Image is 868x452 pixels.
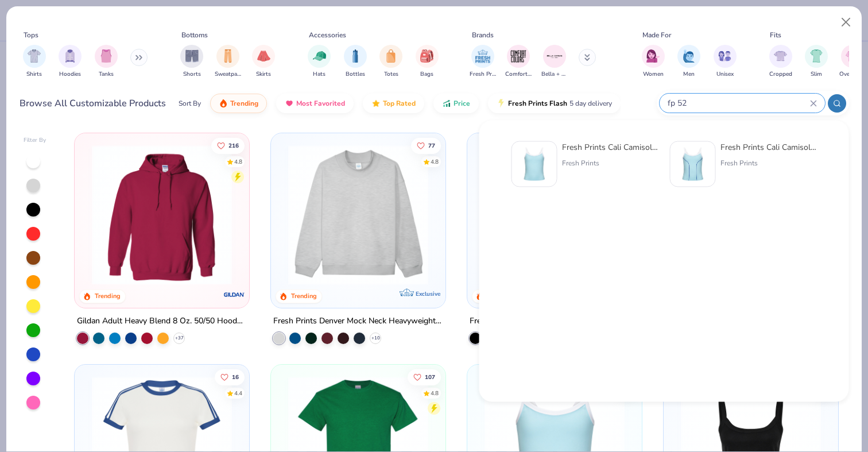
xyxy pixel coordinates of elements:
[569,97,612,110] span: 5 day delivery
[839,70,865,79] span: Oversized
[811,70,822,79] span: Slim
[470,314,619,329] div: Fresh Prints Boston Heavyweight Hoodie
[470,45,496,79] button: filter button
[313,70,325,79] span: Hats
[349,49,362,63] img: Bottles Image
[810,49,823,63] img: Slim Image
[23,45,46,79] div: filter for Shirts
[642,45,665,79] div: filter for Women
[383,99,416,108] span: Top Rated
[257,49,270,63] img: Skirts Image
[379,45,402,79] div: filter for Totes
[770,30,781,40] div: Fits
[411,137,441,153] button: Like
[646,49,660,63] img: Women Image
[23,45,46,79] button: filter button
[431,389,439,397] div: 4.8
[769,45,792,79] button: filter button
[488,94,621,113] button: Fresh Prints Flash5 day delivery
[714,45,737,79] button: filter button
[433,94,479,113] button: Price
[344,45,367,79] div: filter for Bottles
[229,142,239,148] span: 216
[839,45,865,79] button: filter button
[308,45,331,79] div: filter for Hats
[677,45,700,79] div: filter for Men
[420,49,433,63] img: Bags Image
[215,70,241,79] span: Sweatpants
[546,48,563,65] img: Bella + Canvas Image
[416,290,440,298] span: Exclusive
[230,99,258,108] span: Trending
[309,30,346,40] div: Accessories
[416,45,439,79] div: filter for Bags
[470,45,496,79] div: filter for Fresh Prints
[385,49,397,63] img: Totes Image
[180,45,203,79] div: filter for Shorts
[541,70,568,79] span: Bella + Canvas
[416,45,439,79] button: filter button
[769,70,792,79] span: Cropped
[95,45,118,79] div: filter for Tanks
[472,30,494,40] div: Brands
[219,99,228,108] img: trending.gif
[642,45,665,79] button: filter button
[256,70,271,79] span: Skirts
[541,45,568,79] button: filter button
[95,45,118,79] button: filter button
[562,141,658,153] div: Fresh Prints Cali Camisole Top
[541,45,568,79] div: filter for Bella + Canvas
[296,99,345,108] span: Most Favorited
[28,49,41,63] img: Shirts Image
[643,70,664,79] span: Women
[20,96,166,110] div: Browse All Customizable Products
[59,45,82,79] button: filter button
[185,49,199,63] img: Shorts Image
[718,49,731,63] img: Unisex Image
[774,49,787,63] img: Cropped Image
[223,283,246,306] img: Gildan logo
[716,70,734,79] span: Unisex
[59,70,81,79] span: Hoodies
[285,99,294,108] img: most_fav.gif
[510,48,527,65] img: Comfort Colors Image
[235,389,243,397] div: 4.4
[720,158,817,168] div: Fresh Prints
[232,374,239,380] span: 16
[276,94,354,113] button: Most Favorited
[431,157,439,166] div: 4.8
[425,374,435,380] span: 107
[252,45,275,79] button: filter button
[77,314,247,329] div: Gildan Adult Heavy Blend 8 Oz. 50/50 Hooded Sweatshirt
[313,49,326,63] img: Hats Image
[181,30,208,40] div: Bottoms
[379,45,402,79] button: filter button
[805,45,828,79] button: filter button
[175,335,184,342] span: + 37
[215,45,241,79] button: filter button
[363,94,424,113] button: Top Rated
[371,335,380,342] span: + 10
[180,45,203,79] button: filter button
[24,136,46,145] div: Filter By
[714,45,737,79] div: filter for Unisex
[517,146,552,182] img: a25d9891-da96-49f3-a35e-76288174bf3a
[64,49,76,63] img: Hoodies Image
[805,45,828,79] div: filter for Slim
[215,369,245,385] button: Like
[99,70,114,79] span: Tanks
[308,45,331,79] button: filter button
[26,70,42,79] span: Shirts
[222,49,234,63] img: Sweatpants Image
[179,98,201,109] div: Sort By
[252,45,275,79] div: filter for Skirts
[505,70,532,79] span: Comfort Colors
[642,30,671,40] div: Made For
[86,145,238,285] img: 01756b78-01f6-4cc6-8d8a-3c30c1a0c8ac
[346,70,365,79] span: Bottles
[212,137,245,153] button: Like
[835,11,857,33] button: Close
[497,99,506,108] img: flash.gif
[235,157,243,166] div: 4.8
[24,30,38,40] div: Tops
